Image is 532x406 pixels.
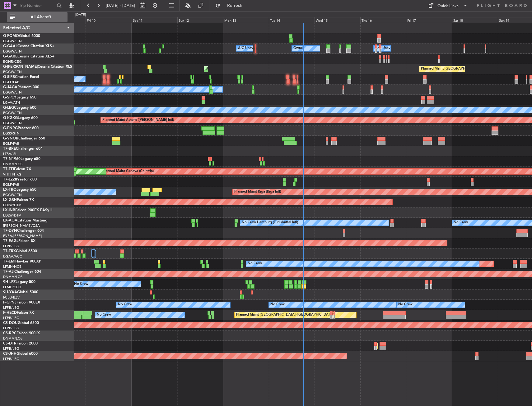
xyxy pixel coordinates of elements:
span: [DATE] - [DATE] [106,3,135,8]
span: G-ENRG [3,126,18,130]
span: G-JAGA [3,85,17,89]
span: G-GARE [3,55,17,58]
a: T7-LZZIPraetor 600 [3,178,37,181]
span: G-SIRS [3,75,15,79]
a: G-SIRSCitation Excel [3,75,39,79]
span: 9H-LPZ [3,280,16,284]
span: Refresh [222,3,248,8]
a: EDLW/DTM [3,213,21,218]
span: T7-EMI [3,260,15,263]
span: LX-TRO [3,188,16,192]
span: T7-EAGL [3,239,18,243]
div: Planned Maint Athens ([PERSON_NAME] Intl) [102,116,174,125]
div: Wed 15 [315,17,360,23]
span: LX-INB [3,208,15,212]
div: Fri 17 [406,17,452,23]
a: 9H-YAAGlobal 5000 [3,290,38,294]
a: LFPB/LBG [3,357,19,361]
a: 9H-LPZLegacy 500 [3,280,35,284]
span: T7-AJI [3,270,14,274]
div: Tue 14 [269,17,315,23]
button: All Aircraft [7,12,68,22]
div: A/C Unavailable [375,44,401,53]
a: EGLF/FAB [3,182,19,187]
a: EGGW/LTN [3,49,22,54]
div: A/C Unavailable [238,44,264,53]
div: Planned Maint [GEOGRAPHIC_DATA] ([GEOGRAPHIC_DATA]) [421,64,519,74]
span: T7-LZZI [3,178,16,181]
div: No Crew [248,259,262,268]
a: LFPB/LBG [3,346,19,351]
span: CS-DTR [3,342,16,345]
input: Trip Number [19,1,55,10]
div: Planned Maint Riga (Riga Intl) [234,187,281,197]
a: LFPB/LBG [3,326,19,331]
a: LFPB/LBG [3,316,19,320]
a: LX-AOACitation Mustang [3,219,48,222]
a: G-VNORChallenger 650 [3,137,45,140]
a: EDLW/DTM [3,203,21,208]
a: LFMD/CEQ [3,285,21,290]
span: G-VNOR [3,137,18,140]
span: G-FOMO [3,34,19,38]
a: T7-FFIFalcon 7X [3,167,31,171]
a: G-GAALCessna Citation XLS+ [3,44,54,48]
a: DNMM/LOS [3,336,22,341]
span: T7-DYN [3,229,17,233]
span: 9H-YAA [3,290,17,294]
a: F-GPNJFalcon 900EX [3,301,40,304]
a: T7-AJIChallenger 604 [3,270,41,274]
a: T7-EAGLFalcon 8X [3,239,35,243]
a: EGGW/LTN [3,70,22,74]
a: DGAA/ACC [3,254,22,259]
a: DNMM/LOS [3,162,22,167]
div: Unplanned Maint [GEOGRAPHIC_DATA] ([GEOGRAPHIC_DATA]) [206,64,308,74]
a: LFPB/LBG [3,244,19,249]
span: G-[PERSON_NAME] [3,65,38,69]
a: EVRA/[PERSON_NAME] [3,234,42,238]
span: All Aircraft [16,15,66,19]
div: No Crew [74,280,88,289]
a: EGLF/FAB [3,80,19,84]
div: Sat 11 [132,17,177,23]
span: CS-JHH [3,352,16,356]
span: G-GAAL [3,44,17,48]
div: Planned Maint [GEOGRAPHIC_DATA] ([GEOGRAPHIC_DATA]) [236,310,334,320]
a: G-SPCYLegacy 650 [3,96,36,99]
div: No Crew [454,218,468,227]
div: Sun 12 [177,17,223,23]
button: Quick Links [425,1,471,11]
div: Mon 13 [223,17,269,23]
a: VHHH/HKG [3,172,21,177]
a: CS-DOUGlobal 6500 [3,321,39,325]
div: Planned Maint Geneva (Cointrin) [102,167,154,176]
a: EGGW/LTN [3,193,22,197]
a: EGGW/LTN [3,121,22,125]
a: EGGW/LTN [3,39,22,43]
div: Sat 18 [452,17,498,23]
span: F-GPNJ [3,301,16,304]
a: T7-BREChallenger 604 [3,147,43,151]
a: LFPB/LBG [3,305,19,310]
div: No Crew [270,300,285,309]
a: CS-JHHGlobal 6000 [3,352,38,356]
span: G-KGKG [3,116,18,120]
span: T7-BRE [3,147,16,151]
a: CS-RRCFalcon 900LX [3,331,40,335]
span: CS-DOU [3,321,18,325]
a: EGGW/LTN [3,111,22,115]
div: Fri 10 [86,17,131,23]
button: Refresh [212,1,250,11]
span: G-LEGC [3,106,16,110]
a: T7-TRXGlobal 6500 [3,249,37,253]
div: No Crew Hamburg (Fuhlsbuttel Intl) [242,218,298,227]
a: LX-INBFalcon 900EX EASy II [3,208,52,212]
span: CS-RRC [3,331,16,335]
a: G-FOMOGlobal 6000 [3,34,40,38]
span: T7-TRX [3,249,16,253]
a: T7-EMIHawker 900XP [3,260,41,263]
span: LX-GBH [3,198,17,202]
span: T7-N1960 [3,157,21,161]
span: F-HECD [3,311,17,315]
div: No Crew [97,310,111,320]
